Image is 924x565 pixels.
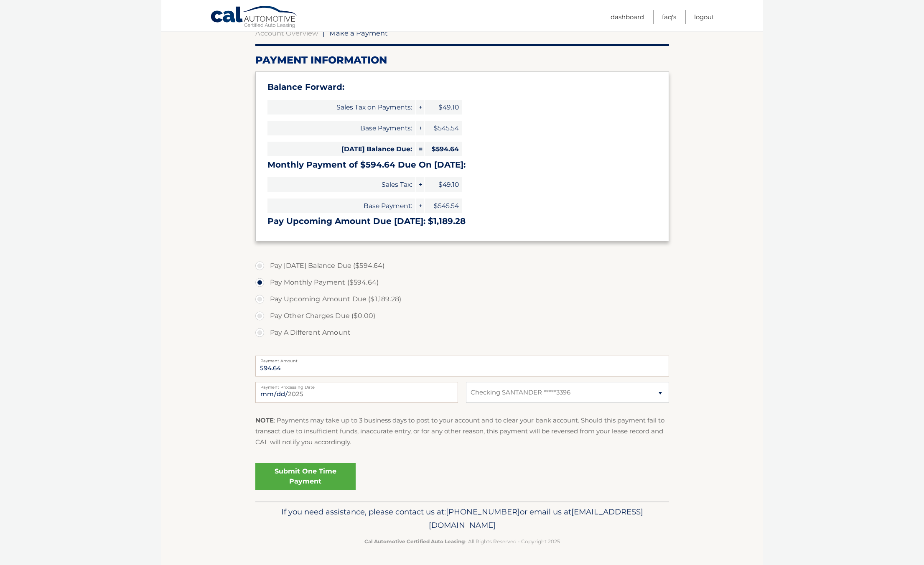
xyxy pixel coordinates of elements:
[425,100,462,115] span: $49.10
[446,507,520,517] span: [PHONE_NUMBER]
[329,29,388,37] span: Make a Payment
[662,10,676,24] a: FAQ's
[323,29,325,37] span: |
[255,356,669,362] label: Payment Amount
[425,199,462,213] span: $545.54
[267,100,415,115] span: Sales Tax on Payments:
[694,10,714,24] a: Logout
[425,142,462,156] span: $594.64
[416,177,424,192] span: +
[255,356,669,377] input: Payment Amount
[255,463,356,490] a: Submit One Time Payment
[416,121,424,135] span: +
[255,415,669,448] p: : Payments may take up to 3 business days to post to your account and to clear your bank account....
[267,82,657,92] h3: Balance Forward:
[425,121,462,135] span: $545.54
[255,324,669,341] label: Pay A Different Amount
[416,199,424,213] span: +
[261,537,664,546] p: - All Rights Reserved - Copyright 2025
[255,274,669,291] label: Pay Monthly Payment ($594.64)
[210,5,298,30] a: Cal Automotive
[429,507,643,530] span: [EMAIL_ADDRESS][DOMAIN_NAME]
[416,100,424,115] span: +
[261,505,664,532] p: If you need assistance, please contact us at: or email us at
[255,382,458,403] input: Payment Date
[267,142,415,156] span: [DATE] Balance Due:
[267,160,657,170] h3: Monthly Payment of $594.64 Due On [DATE]:
[255,54,669,66] h2: Payment Information
[611,10,644,24] a: Dashboard
[255,29,318,37] a: Account Overview
[425,177,462,192] span: $49.10
[267,199,415,213] span: Base Payment:
[416,142,424,156] span: =
[255,382,458,389] label: Payment Processing Date
[267,121,415,135] span: Base Payments:
[255,257,669,274] label: Pay [DATE] Balance Due ($594.64)
[255,308,669,324] label: Pay Other Charges Due ($0.00)
[255,416,274,424] strong: NOTE
[255,291,669,308] label: Pay Upcoming Amount Due ($1,189.28)
[364,538,465,545] strong: Cal Automotive Certified Auto Leasing
[267,216,657,227] h3: Pay Upcoming Amount Due [DATE]: $1,189.28
[267,177,415,192] span: Sales Tax:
